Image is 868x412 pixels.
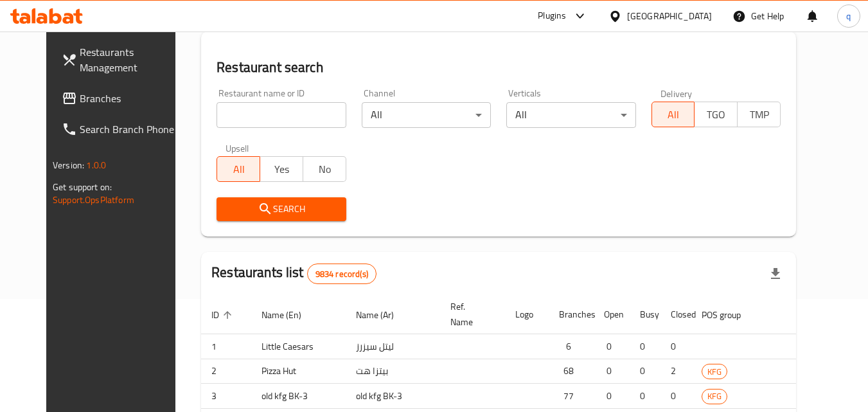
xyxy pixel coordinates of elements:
[226,143,249,152] label: Upsell
[86,157,106,174] span: 1.0.0
[346,334,440,359] td: ليتل سيزرز
[217,156,260,182] button: All
[702,307,757,323] span: POS group
[627,9,712,23] div: [GEOGRAPHIC_DATA]
[227,201,335,217] span: Search
[651,102,695,127] button: All
[80,121,181,137] span: Search Branch Phone
[217,197,346,221] button: Search
[549,334,594,359] td: 6
[80,91,181,106] span: Branches
[660,334,691,359] td: 0
[630,295,660,334] th: Busy
[346,384,440,409] td: old kfg BK-3
[450,299,490,330] span: Ref. Name
[660,295,691,334] th: Closed
[217,102,346,128] input: Search for restaurant name or ID..
[630,359,660,384] td: 0
[251,384,346,409] td: old kfg BK-3
[594,359,630,384] td: 0
[260,156,303,182] button: Yes
[261,307,318,323] span: Name (En)
[694,102,738,127] button: TGO
[211,307,236,323] span: ID
[700,105,732,124] span: TGO
[505,295,549,334] th: Logo
[51,114,191,145] a: Search Branch Phone
[211,263,376,284] h2: Restaurants list
[549,295,594,334] th: Branches
[549,384,594,409] td: 77
[51,37,191,83] a: Restaurants Management
[630,334,660,359] td: 0
[80,44,181,75] span: Restaurants Management
[538,8,566,24] div: Plugins
[660,384,691,409] td: 0
[657,105,690,124] span: All
[251,359,346,384] td: Pizza Hut
[201,359,251,384] td: 2
[846,9,851,23] span: q
[702,389,727,404] span: KFG
[356,307,411,323] span: Name (Ar)
[346,359,440,384] td: بيتزا هت
[201,384,251,409] td: 3
[265,160,298,179] span: Yes
[594,295,630,334] th: Open
[201,334,251,359] td: 1
[760,258,791,289] div: Export file
[308,160,341,179] span: No
[702,364,727,379] span: KFG
[303,156,346,182] button: No
[660,89,693,98] label: Delivery
[549,359,594,384] td: 68
[53,179,112,195] span: Get support on:
[506,102,635,128] div: All
[308,268,376,280] span: 9834 record(s)
[251,334,346,359] td: Little Caesars
[222,160,255,179] span: All
[630,384,660,409] td: 0
[743,105,775,124] span: TMP
[737,102,781,127] button: TMP
[307,264,376,284] div: Total records count
[53,192,134,208] a: Support.OpsPlatform
[362,102,491,128] div: All
[594,334,630,359] td: 0
[53,157,84,174] span: Version:
[217,58,781,77] h2: Restaurant search
[51,83,191,114] a: Branches
[660,359,691,384] td: 2
[594,384,630,409] td: 0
